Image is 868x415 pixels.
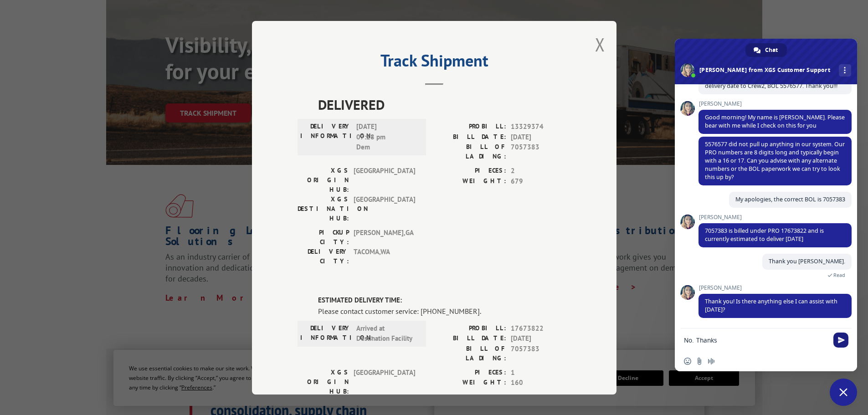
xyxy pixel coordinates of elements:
[511,132,571,142] span: [DATE]
[705,297,837,313] span: Thank you! Is there anything else I can assist with [DATE]?
[354,166,415,195] span: [GEOGRAPHIC_DATA]
[356,122,418,153] span: [DATE] 07:28 pm Dem
[696,358,703,365] span: Send a file
[699,214,852,220] span: [PERSON_NAME]
[595,32,605,56] button: Close modal
[684,336,828,344] textarea: Compose your message...
[434,367,506,378] label: PIECES:
[833,333,848,348] span: Send
[434,176,506,186] label: WEIGHT:
[735,195,845,203] span: My apologies, the correct BOL is 7057383
[434,122,506,132] label: PROBILL:
[318,295,571,306] label: ESTIMATED DELIVERY TIME:
[434,333,506,344] label: BILL DATE:
[298,195,349,223] label: XGS DESTINATION HUB:
[298,166,349,195] label: XGS ORIGIN HUB:
[511,378,571,388] span: 160
[300,323,352,343] label: DELIVERY INFORMATION:
[300,122,352,153] label: DELIVERY INFORMATION:
[356,323,418,343] span: Arrived at Destination Facility
[434,378,506,388] label: WEIGHT:
[511,122,571,132] span: 13329374
[298,247,349,266] label: DELIVERY CITY:
[511,323,571,333] span: 17673822
[769,257,845,265] span: Thank you [PERSON_NAME].
[705,140,845,181] span: 5576577 did not pull up anything in our system. Our PRO numbers are 8 digits long and typically b...
[684,358,691,365] span: Insert an emoji
[833,272,845,278] span: Read
[298,367,349,396] label: XGS ORIGIN HUB:
[434,343,506,363] label: BILL OF LADING:
[434,166,506,176] label: PIECES:
[511,142,571,161] span: 7057383
[298,54,571,72] h2: Track Shipment
[354,247,415,266] span: TACOMA , WA
[765,43,778,57] span: Chat
[745,43,787,57] div: Chat
[434,132,506,142] label: BILL DATE:
[511,367,571,378] span: 1
[511,166,571,176] span: 2
[318,305,571,316] div: Please contact customer service: [PHONE_NUMBER].
[839,64,851,77] div: More channels
[298,228,349,247] label: PICKUP CITY:
[511,343,571,363] span: 7057383
[354,228,415,247] span: [PERSON_NAME] , GA
[511,333,571,344] span: [DATE]
[318,94,571,115] span: DELIVERED
[354,367,415,396] span: [GEOGRAPHIC_DATA]
[434,142,506,161] label: BILL OF LADING:
[434,323,506,333] label: PROBILL:
[705,113,845,129] span: Good morning! My name is [PERSON_NAME]. Please bear with me while I check on this for you
[708,358,715,365] span: Audio message
[354,195,415,223] span: [GEOGRAPHIC_DATA]
[699,101,852,107] span: [PERSON_NAME]
[511,176,571,186] span: 679
[705,227,824,243] span: 7057383 is billed under PRO 17673822 and is currently estimated to deliver [DATE]
[699,285,852,291] span: [PERSON_NAME]
[830,379,857,406] div: Close chat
